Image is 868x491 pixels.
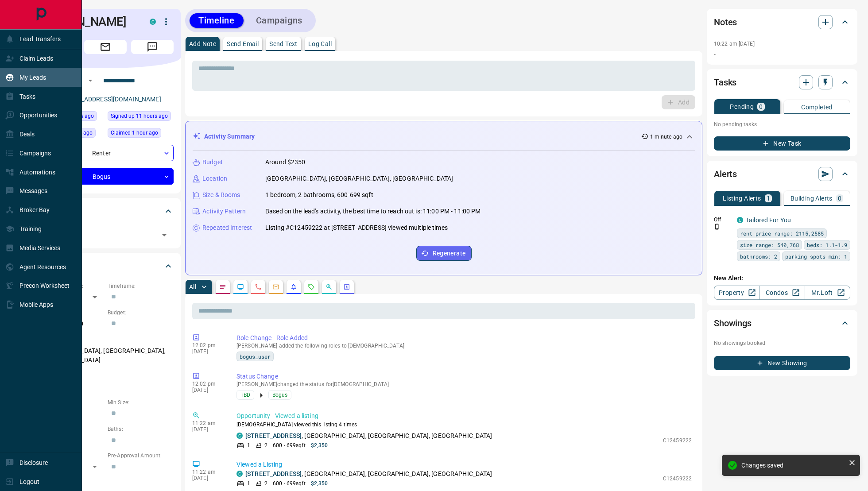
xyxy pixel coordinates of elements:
[740,240,799,249] span: size range: 540,768
[236,421,692,429] p: [DEMOGRAPHIC_DATA] viewed this listing 4 times
[730,104,754,110] p: Pending
[202,158,223,167] p: Budget
[663,437,692,445] p: C12459222
[192,426,223,433] p: [DATE]
[131,40,174,54] span: Message
[158,229,170,241] button: Open
[801,104,833,110] p: Completed
[269,41,298,47] p: Send Text
[236,411,692,421] p: Opportunity - Viewed a listing
[37,168,174,185] div: Bogus
[714,167,737,181] h2: Alerts
[343,283,350,290] svg: Agent Actions
[111,128,158,137] span: Claimed 1 hour ago
[192,342,223,348] p: 12:02 pm
[265,223,448,232] p: Listing #C12459222 at [STREET_ADDRESS] viewed multiple times
[37,201,174,222] div: Tags
[714,313,850,334] div: Showings
[264,441,267,449] p: 2
[247,479,250,487] p: 1
[746,217,791,224] a: Tailored For You
[108,111,174,124] div: Wed Oct 15 2025
[236,471,243,477] div: condos.ca
[192,420,223,426] p: 11:22 am
[740,229,824,238] span: rent price range: 2115,2585
[202,223,252,232] p: Repeated Interest
[714,316,752,330] h2: Showings
[714,118,850,131] p: No pending tasks
[236,433,243,439] div: condos.ca
[416,246,472,261] button: Regenerate
[202,190,240,200] p: Size & Rooms
[714,136,850,151] button: New Task
[37,372,174,380] p: Motivation:
[236,460,692,469] p: Viewed a Listing
[737,217,743,223] div: condos.ca
[37,15,136,29] h1: [PERSON_NAME]
[236,372,692,381] p: Status Change
[273,479,305,487] p: 600 - 699 sqft
[227,41,259,47] p: Send Email
[838,195,841,201] p: 0
[714,224,720,230] svg: Push Notification Only
[714,339,850,347] p: No showings booked
[714,50,850,59] p: -
[714,12,850,33] div: Notes
[189,41,216,47] p: Add Note
[290,283,297,290] svg: Listing Alerts
[272,390,287,399] span: Bogus
[37,344,174,367] p: [GEOGRAPHIC_DATA], [GEOGRAPHIC_DATA], [GEOGRAPHIC_DATA]
[767,195,770,201] p: 1
[805,286,850,300] a: Mr.Loft
[237,283,244,290] svg: Lead Browsing Activity
[308,283,315,290] svg: Requests
[108,425,174,433] p: Baths:
[741,462,845,469] div: Changes saved
[714,72,850,93] div: Tasks
[723,195,761,201] p: Listing Alerts
[740,252,777,261] span: bathrooms: 2
[108,309,174,317] p: Budget:
[245,470,302,477] a: [STREET_ADDRESS]
[240,352,271,361] span: bogus_user
[193,128,695,145] div: Activity Summary1 minute ago
[108,452,174,460] p: Pre-Approval Amount:
[265,207,481,216] p: Based on the lead's activity, the best time to reach out is: 11:00 PM - 11:00 PM
[37,336,174,344] p: Areas Searched:
[265,158,306,167] p: Around $2350
[37,255,174,277] div: Criteria
[714,274,850,283] p: New Alert:
[61,96,161,103] a: [EMAIL_ADDRESS][DOMAIN_NAME]
[247,441,250,449] p: 1
[37,145,174,161] div: Renter
[111,112,168,120] span: Signed up 11 hours ago
[150,19,156,25] div: condos.ca
[85,75,96,86] button: Open
[202,207,246,216] p: Activity Pattern
[108,398,174,406] p: Min Size:
[325,283,333,290] svg: Opportunities
[245,469,492,479] p: , [GEOGRAPHIC_DATA], [GEOGRAPHIC_DATA], [GEOGRAPHIC_DATA]
[714,286,759,300] a: Property
[807,240,847,249] span: beds: 1.1-1.9
[264,479,267,487] p: 2
[790,195,833,201] p: Building Alerts
[192,475,223,481] p: [DATE]
[265,174,453,183] p: [GEOGRAPHIC_DATA], [GEOGRAPHIC_DATA], [GEOGRAPHIC_DATA]
[189,284,196,290] p: All
[714,41,755,47] p: 10:22 am [DATE]
[714,75,736,89] h2: Tasks
[247,13,311,28] button: Campaigns
[190,13,244,28] button: Timeline
[663,475,692,483] p: C12459222
[759,104,763,110] p: 0
[714,163,850,185] div: Alerts
[308,41,332,47] p: Log Call
[272,283,279,290] svg: Emails
[84,40,127,54] span: Email
[759,286,805,300] a: Condos
[311,441,328,449] p: $2,350
[108,128,174,140] div: Wed Oct 15 2025
[714,15,737,29] h2: Notes
[245,432,302,439] a: [STREET_ADDRESS]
